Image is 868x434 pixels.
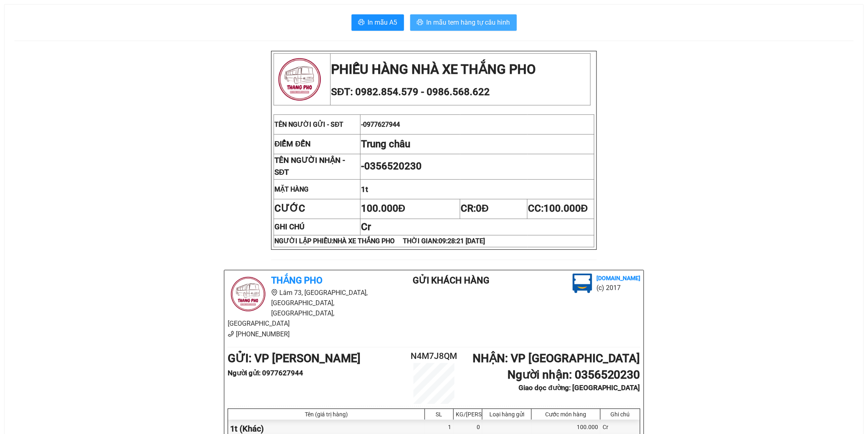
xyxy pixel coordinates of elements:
strong: NGƯỜI LẬP PHIẾU: [274,237,485,245]
span: 0977627944 [363,121,400,128]
b: GỬI : VP [PERSON_NAME] [228,352,361,365]
span: - [361,160,422,172]
img: logo.jpg [573,274,592,293]
span: printer [417,19,423,27]
div: Cước món hàng [534,411,598,418]
li: [PHONE_NUMBER] [228,329,380,339]
img: logo.jpg [228,274,269,315]
span: SĐT: 0982.854.579 - 0986.568.622 [331,86,490,98]
span: In mẫu tem hàng tự cấu hình [427,17,510,27]
div: Tên (giá trị hàng) [230,411,423,418]
span: 09:28:21 [DATE] [439,237,485,245]
div: Loại hàng gửi [484,411,529,418]
b: Thắng Pho [271,275,322,286]
b: Người gửi : 0977627944 [228,369,303,377]
div: Ghi chú [603,411,638,418]
span: 0Đ [476,203,489,214]
span: In mẫu A5 [368,17,397,27]
span: Trung châu [361,138,410,150]
span: 100.000Đ [361,203,405,214]
b: Người nhận : 0356520230 [507,368,640,381]
strong: ĐIỂM ĐẾN [274,139,311,148]
div: KG/[PERSON_NAME] [456,411,480,418]
strong: TÊN NGƯỜI NHẬN - SĐT [274,156,345,177]
strong: PHIẾU HÀNG NHÀ XE THẮNG PHO [331,62,536,77]
span: 1t [361,185,368,194]
strong: GHI CHÚ [274,222,304,231]
img: logo [274,54,325,105]
span: environment [271,289,278,296]
b: Giao dọc đường: [GEOGRAPHIC_DATA] [519,384,640,392]
strong: MẶT HÀNG [274,185,308,193]
li: Lâm 73, [GEOGRAPHIC_DATA], [GEOGRAPHIC_DATA], [GEOGRAPHIC_DATA], [GEOGRAPHIC_DATA] [228,288,380,329]
b: [DOMAIN_NAME] [596,275,640,281]
span: 100.000Đ [544,203,588,214]
span: TÊN NGƯỜI GỬI - SĐT [274,121,344,128]
span: - [361,121,400,128]
span: CC: [528,203,588,214]
b: Gửi khách hàng [413,275,490,286]
span: Cr [361,221,371,233]
b: NHẬN : VP [GEOGRAPHIC_DATA] [473,352,640,365]
li: (c) 2017 [596,283,640,293]
span: printer [358,19,365,27]
span: 0356520230 [364,160,422,172]
span: NHÀ XE THẮNG PHO THỜI GIAN: [333,237,485,245]
strong: CƯỚC [274,203,305,214]
div: SL [427,411,451,418]
h2: N4M7J8QM [400,349,468,363]
span: CR: [461,203,489,214]
span: phone [228,331,234,337]
button: printerIn mẫu tem hàng tự cấu hình [410,14,517,31]
button: printerIn mẫu A5 [352,14,404,31]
